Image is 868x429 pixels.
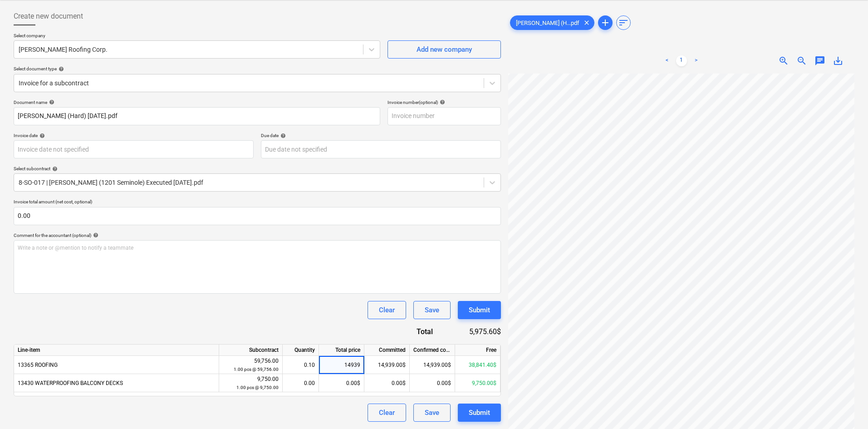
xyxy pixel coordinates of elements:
span: Create new document [14,11,83,22]
div: Submit [469,304,490,316]
div: 38,841.40$ [455,356,500,374]
div: 9,750.00 [223,375,279,392]
div: 0.00 [286,374,315,392]
div: Free [455,345,500,356]
button: Submit [458,301,501,319]
button: Save [413,404,451,422]
small: 1.00 pcs @ 9,750.00 [236,385,279,390]
input: Due date not specified [261,140,501,158]
button: Submit [458,404,501,422]
div: Save [425,304,439,316]
div: 0.00$ [364,374,410,392]
button: Save [413,301,451,319]
div: 0.00$ [410,374,455,392]
div: Invoice date [14,133,254,138]
span: help [57,66,64,72]
div: Document name [14,99,380,105]
div: Invoice number (optional) [387,99,501,105]
div: Quantity [283,345,319,356]
span: chat [814,55,825,66]
div: Select subcontract [14,166,501,172]
div: Subcontract [219,345,283,356]
span: help [91,232,98,238]
div: 9,750.00$ [455,374,500,392]
span: zoom_out [796,55,807,66]
span: [PERSON_NAME] (H...pdf [510,20,585,26]
div: Comment for the accountant (optional) [14,232,501,238]
div: Confirmed costs [410,345,455,356]
span: help [438,99,445,105]
div: 0.10 [286,356,315,374]
div: Total [383,326,447,337]
div: 14,939.00$ [410,356,455,374]
span: help [279,133,286,138]
div: Add new company [417,44,472,55]
a: Previous page [662,55,672,66]
input: Document name [14,107,380,125]
iframe: Chat Widget [823,385,868,429]
p: Select company [14,33,380,40]
span: help [50,166,58,172]
div: 0.00$ [319,374,364,392]
span: 13430 WATERPROOFING BALCONY DECKS [18,380,123,386]
span: help [38,133,45,138]
a: Page 1 is your current page [676,55,687,66]
div: [PERSON_NAME] (H...pdf [510,15,594,30]
span: clear [581,17,592,28]
span: sort [618,17,629,28]
div: Submit [469,407,490,419]
div: Clear [379,304,395,316]
span: 13365 ROOFING [18,362,58,368]
div: Due date [261,133,501,138]
div: Clear [379,407,395,419]
small: 1.00 pcs @ 59,756.00 [234,367,279,372]
input: Invoice number [387,107,501,125]
span: save_alt [833,55,843,66]
button: Add new company [387,40,501,59]
button: Clear [368,404,406,422]
input: Invoice date not specified [14,140,254,158]
input: Invoice total amount (net cost, optional) [14,207,501,225]
div: Committed [364,345,410,356]
div: 14,939.00$ [364,356,410,374]
div: 59,756.00 [223,357,279,374]
span: zoom_in [778,55,789,66]
p: Invoice total amount (net cost, optional) [14,199,501,207]
div: 5,975.60$ [447,326,501,337]
div: Line-item [14,345,219,356]
a: Next page [691,55,701,66]
div: Save [425,407,439,419]
div: Total price [319,345,364,356]
button: Clear [368,301,406,319]
div: Select document type [14,66,501,72]
span: add [600,17,611,28]
span: help [47,99,54,105]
